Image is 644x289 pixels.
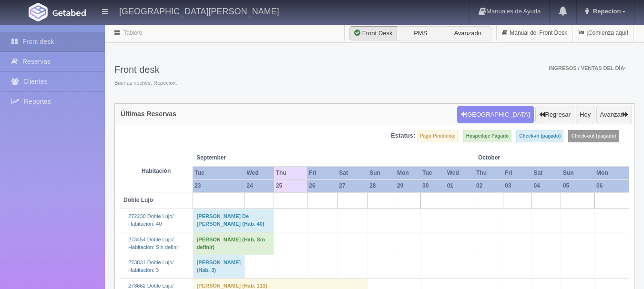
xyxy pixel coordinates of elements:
[193,179,245,192] th: 23
[128,237,179,250] a: 273454 Doble Lujo/Habitación: Sin definir
[193,209,274,232] td: [PERSON_NAME] De [PERSON_NAME] (Hab. 40)
[549,65,626,71] span: Ingresos / Ventas del día
[395,179,420,192] th: 29
[391,131,415,140] label: Estatus:
[535,106,574,124] button: Regresar
[337,167,368,179] th: Sat
[503,167,532,179] th: Fri
[516,130,563,142] label: Check-in (pagado)
[29,3,48,21] img: Getabed
[463,130,511,142] label: Hospedaje Pagado
[474,179,503,192] th: 02
[395,167,420,179] th: Mon
[193,167,245,179] th: Tue
[337,179,368,192] th: 27
[307,179,337,192] th: 26
[573,24,634,42] a: ¡Comienza aquí!
[128,259,174,273] a: 273831 Doble Lujo/Habitación: 3
[52,9,86,16] img: Getabed
[532,179,561,192] th: 04
[591,8,621,15] span: Repecion
[307,167,337,179] th: Fri
[193,232,274,255] td: [PERSON_NAME] (Hab. Sin definir)
[420,167,445,179] th: Tue
[245,179,274,192] th: 24
[142,168,171,174] strong: Habitación
[561,179,594,192] th: 05
[128,213,174,227] a: 272230 Doble Lujo/Habitación: 40
[445,179,474,192] th: 01
[123,197,153,203] b: Doble Lujo
[274,167,307,179] th: Thu
[444,26,491,40] label: Avanzado
[532,167,561,179] th: Sat
[274,179,307,192] th: 25
[245,167,274,179] th: Wed
[561,167,594,179] th: Sun
[349,26,397,40] label: Front Desk
[420,179,445,192] th: 30
[478,154,528,162] span: October
[568,130,619,142] label: Check-out (pagado)
[114,80,177,87] span: Buenas noches, Repecion.
[121,110,176,118] h4: Últimas Reservas
[114,64,177,75] h3: Front desk
[594,179,629,192] th: 06
[474,167,503,179] th: Thu
[497,24,572,42] a: Manual del Front Desk
[576,106,594,124] button: Hoy
[368,179,395,192] th: 28
[445,167,474,179] th: Wed
[368,167,395,179] th: Sun
[397,26,444,40] label: PMS
[119,5,279,17] h4: [GEOGRAPHIC_DATA][PERSON_NAME]
[123,30,142,36] a: Tablero
[594,167,629,179] th: Mon
[193,255,245,278] td: [PERSON_NAME] (Hab. 3)
[503,179,532,192] th: 03
[417,130,459,142] label: Pago Pendiente
[196,154,270,162] span: September
[457,106,534,124] button: [GEOGRAPHIC_DATA]
[596,106,632,124] button: Avanzar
